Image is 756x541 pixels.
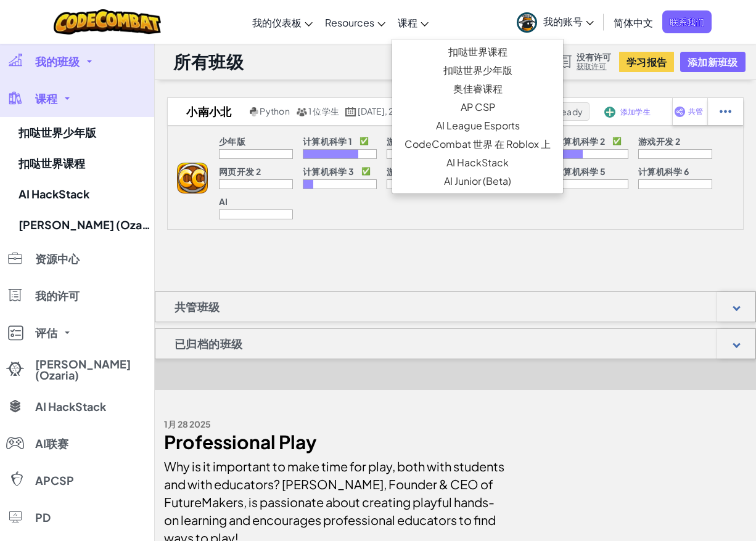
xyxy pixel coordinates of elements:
[688,108,704,115] span: 共管
[35,253,80,264] span: 资源中心
[614,16,653,29] span: 简体中文
[392,116,563,135] a: AI League Esports
[308,105,339,116] span: 1 位学生
[392,6,435,39] a: 课程
[638,166,689,176] p: 计算机科学 6
[252,16,302,29] span: 我的仪表板
[361,166,371,176] p: ✅
[345,107,356,116] img: calendar.svg
[554,136,605,146] p: 计算机科学 2
[638,136,680,146] p: 游戏开发 2
[177,163,208,193] img: logo
[392,153,563,172] a: AI HackStack
[173,50,244,73] h1: 所有班级
[554,166,606,176] p: 计算机科学 5
[168,102,470,121] a: 小南小北 Python 1 位学生 [DATE], 2025
[360,136,369,146] p: ✅
[54,9,162,35] img: CodeCombat logo
[620,108,651,116] span: 添加学生
[35,401,106,412] span: AI HackStack
[662,10,712,33] a: 联系我们
[619,52,674,72] button: 学习报告
[303,136,352,146] p: 计算机科学 1
[392,135,563,153] a: CodeCombat 世界 在 Roblox 上
[164,433,506,451] div: Professional Play
[319,6,392,39] a: Resources
[325,16,374,29] span: Resources
[387,136,427,146] p: 游戏开发 1
[250,107,259,116] img: python.png
[260,105,289,116] span: Python
[219,136,245,146] p: 少年版
[35,93,57,104] span: 课程
[168,102,247,121] h2: 小南小北
[517,12,537,33] img: avatar
[35,56,80,67] span: 我的班级
[577,62,612,71] a: 获取许可
[219,197,228,206] p: AI
[35,359,146,381] span: [PERSON_NAME] (Ozaria)
[303,166,354,176] p: 计算机科学 3
[577,52,612,62] span: 没有许可
[392,43,563,61] a: 扣哒世界课程
[720,106,731,117] img: IconStudentEllipsis.svg
[543,15,594,28] span: 我的账号
[35,327,57,338] span: 评估
[392,79,563,98] a: 奥佳睿课程
[155,328,261,359] h1: 已归档的班级
[392,98,563,116] a: AP CSP
[392,172,563,190] a: AI Junior (Beta)
[35,290,80,301] span: 我的许可
[296,107,307,116] img: MultipleUsers.png
[155,291,239,322] h1: 共管班级
[604,107,615,118] img: IconAddStudents.svg
[246,6,319,39] a: 我的仪表板
[680,52,745,72] button: 添加新班级
[398,16,417,29] span: 课程
[511,2,600,41] a: 我的账号
[612,136,622,146] p: ✅
[164,415,506,433] div: 1月 28 2025
[387,166,429,176] p: 游戏开发 3
[674,106,686,117] img: IconShare_Purple.svg
[219,166,261,176] p: 网页开发 2
[607,6,659,39] a: 简体中文
[392,61,563,79] a: 扣哒世界少年版
[35,438,68,449] span: AI联赛
[358,105,411,116] span: [DATE], 2025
